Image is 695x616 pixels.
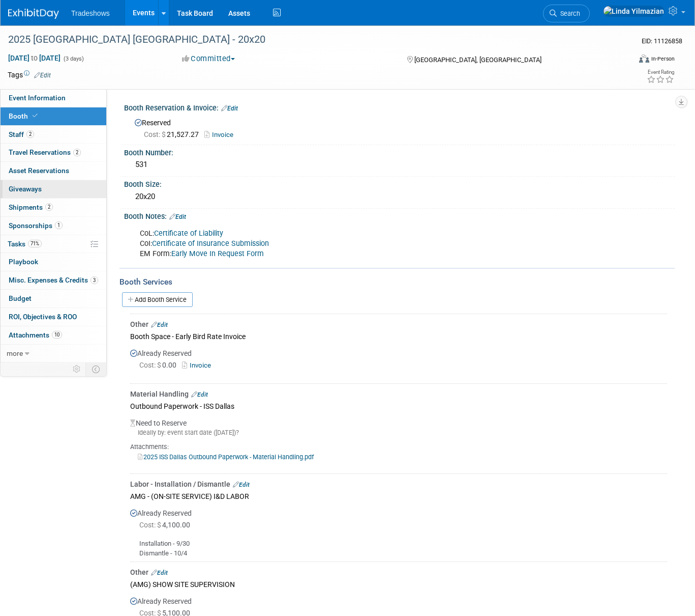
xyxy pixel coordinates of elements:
a: Certificate of Liability [154,229,223,238]
div: Booth Services [119,276,675,288]
i: Booth reservation complete [33,113,38,119]
span: 2 [45,203,53,211]
span: 21,527.27 [144,130,203,138]
a: Event Information [1,89,106,107]
span: 0.00 [139,361,180,369]
div: Booth Space - Early Bird Rate Invoice [130,329,667,343]
div: Booth Number: [124,145,675,158]
span: [GEOGRAPHIC_DATA], [GEOGRAPHIC_DATA] [414,56,541,64]
span: Tasks [8,240,42,248]
span: Event ID: 11126858 [642,37,682,45]
span: Misc. Expenses & Credits [9,276,98,284]
span: Attachments [9,331,62,339]
div: 531 [132,157,667,173]
span: Cost: $ [139,521,162,529]
span: 10 [52,331,62,339]
div: AMG - (ON-SITE SERVICE) I&D LABOR [130,489,667,503]
span: Tradeshows [71,9,110,17]
div: Other [130,319,667,329]
div: Need to Reserve [130,413,667,470]
a: Edit [169,213,186,220]
span: Cost: $ [139,361,162,369]
div: Already Reserved [130,503,667,558]
a: Misc. Expenses & Credits3 [1,271,106,289]
a: Invoice [204,131,238,138]
div: CoL: CoI: EM Form: [133,223,567,264]
td: Tags [8,70,51,80]
div: Labor - Installation / Dismantle [130,479,667,489]
span: Search [557,10,580,17]
td: Personalize Event Tab Strip [68,362,86,376]
a: Add Booth Service [122,292,193,307]
a: Edit [221,105,238,112]
div: Booth Notes: [124,209,675,222]
span: Budget [9,294,32,302]
img: Linda Yilmazian [603,6,664,17]
span: 2 [26,130,34,138]
span: Travel Reservations [9,148,81,156]
a: Certificate of Insurance Submission [152,239,269,248]
span: 2 [73,149,81,156]
div: Already Reserved [130,343,667,380]
div: Attachments: [130,442,667,452]
span: Event Information [9,94,66,102]
div: Booth Size: [124,177,675,189]
div: Event Format [576,53,675,68]
div: (AMG) SHOW SITE SUPERVISION [130,577,667,591]
span: Cost: $ [144,130,167,138]
a: Attachments10 [1,326,106,344]
div: In-Person [651,55,675,63]
div: 20x20 [132,189,667,205]
a: Search [543,5,590,22]
a: Edit [233,481,250,488]
span: (3 days) [63,55,84,62]
div: Other [130,567,667,577]
div: Ideally by: event start date ([DATE])? [130,428,667,437]
td: Toggle Event Tabs [86,362,107,376]
span: ROI, Objectives & ROO [9,313,77,321]
button: Committed [178,53,239,64]
a: Giveaways [1,180,106,198]
a: Edit [191,391,208,398]
a: Edit [34,72,51,79]
span: Playbook [9,258,38,266]
span: [DATE] [DATE] [8,53,61,63]
a: more [1,345,106,362]
div: Event Rating [647,70,674,75]
span: Sponsorships [9,221,63,230]
div: 2025 [GEOGRAPHIC_DATA] [GEOGRAPHIC_DATA] - 20x20 [5,31,618,49]
a: Tasks71% [1,235,106,253]
a: Staff2 [1,126,106,144]
a: Travel Reservations2 [1,144,106,161]
a: 2025 ISS Dallas Outbound Paperwork - Material Handling.pdf [138,453,314,461]
a: Shipments2 [1,199,106,216]
span: Booth [9,112,40,120]
img: Format-Inperson.png [639,54,649,63]
div: Outbound Paperwork - ISS Dallas [130,399,667,413]
a: Budget [1,290,106,307]
span: to [29,54,39,62]
div: Installation - 9/30 Dismantle - 10/4 [130,531,667,558]
span: 4,100.00 [139,521,194,529]
span: 71% [28,240,42,247]
a: Invoice [182,361,215,369]
a: Playbook [1,253,106,271]
span: Staff [9,130,34,138]
span: 3 [90,276,98,284]
div: Reserved [132,115,667,140]
span: 1 [55,221,63,229]
a: Early Move In Request Form [171,249,264,258]
div: Material Handling [130,389,667,399]
span: Asset Reservations [9,166,69,175]
span: Shipments [9,203,53,211]
a: Edit [151,321,168,328]
span: Giveaways [9,185,42,193]
img: ExhibitDay [8,9,59,19]
div: Booth Reservation & Invoice: [124,100,675,114]
a: Booth [1,107,106,125]
a: Edit [151,569,168,576]
a: Asset Reservations [1,162,106,180]
a: Sponsorships1 [1,217,106,235]
span: more [7,349,23,357]
a: ROI, Objectives & ROO [1,308,106,326]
